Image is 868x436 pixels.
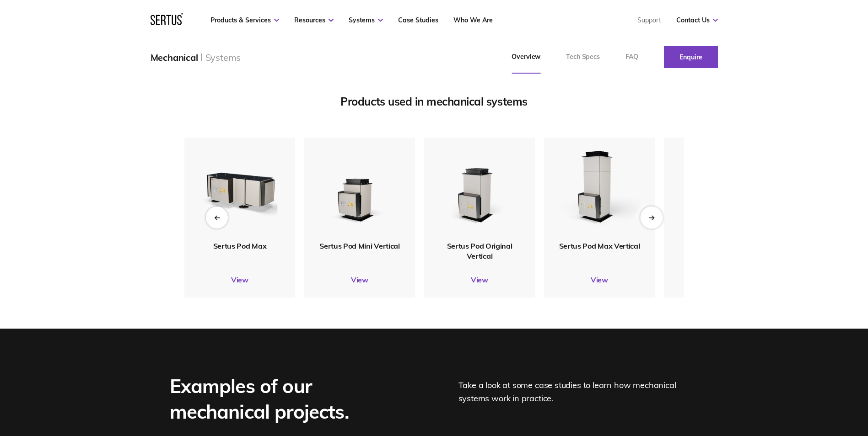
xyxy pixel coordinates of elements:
[319,241,399,250] span: Sertus Pod Mini Vertical
[398,16,438,24] a: Case Studies
[613,41,651,74] a: FAQ
[184,275,295,284] a: View
[637,16,661,24] a: Support
[424,275,535,284] a: View
[210,16,279,24] a: Products & Services
[151,52,198,63] div: Mechanical
[553,41,613,74] a: Tech Specs
[453,16,493,24] a: Who We Are
[213,241,266,250] span: Sertus Pod Max
[676,16,718,24] a: Contact Us
[458,373,699,425] div: Take a look at some case studies to learn how mechanical systems work in practice.
[703,330,868,436] iframe: Chat Widget
[447,241,512,261] span: Sertus Pod Original Vertical
[664,275,775,284] a: View
[664,46,718,68] a: Enquire
[294,16,334,24] a: Resources
[184,95,684,108] div: Products used in mechanical systems
[206,207,228,229] div: Previous slide
[544,275,655,284] a: View
[559,241,640,250] span: Sertus Pod Max Vertical
[170,373,417,425] div: Examples of our mechanical projects.
[349,16,383,24] a: Systems
[205,52,241,63] div: Systems
[304,275,415,284] a: View
[640,206,663,229] div: Next slide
